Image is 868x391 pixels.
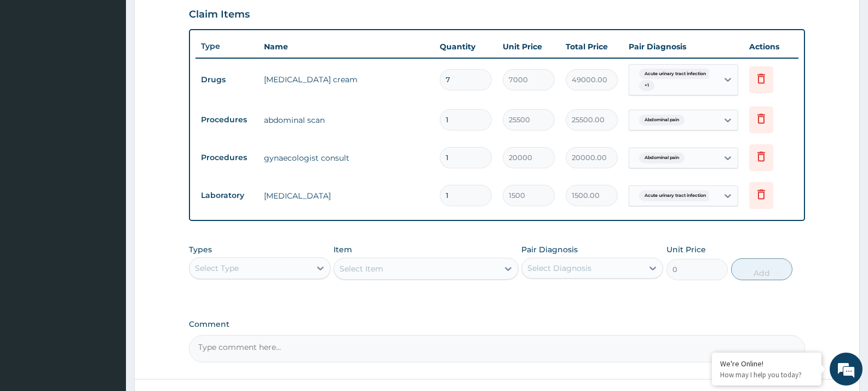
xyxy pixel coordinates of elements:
th: Unit Price [497,36,560,58]
span: + 1 [639,80,654,91]
span: Acute urinary tract infection [639,190,711,201]
p: How may I help you today? [720,370,813,379]
td: Drugs [196,70,258,90]
label: Comment [189,320,805,329]
td: gynaecologist consult [258,147,434,169]
div: Chat with us now [57,61,184,76]
th: Actions [744,36,798,58]
label: Unit Price [666,244,706,255]
td: Procedures [196,110,258,130]
div: Minimize live chat window [180,5,206,32]
div: We're Online! [720,359,813,369]
label: Pair Diagnosis [521,244,578,255]
td: Procedures [196,148,258,168]
th: Name [258,36,434,58]
th: Pair Diagnosis [623,36,744,58]
span: Abdominal pain [639,115,685,126]
label: Types [189,245,212,254]
td: [MEDICAL_DATA] cream [258,69,434,90]
label: Item [334,244,352,255]
h3: Claim Items [189,9,250,21]
img: d_794563401_company_1708531726252_794563401 [20,55,44,82]
span: We're online! [64,122,151,233]
th: Quantity [434,36,497,58]
div: Select Type [195,263,239,274]
td: [MEDICAL_DATA] [258,185,434,207]
td: Laboratory [196,185,258,206]
span: Abdominal pain [639,152,685,163]
span: Acute urinary tract infection [639,69,711,80]
textarea: Type your message and hit 'Enter' [5,268,209,307]
button: Add [731,258,792,280]
th: Total Price [560,36,623,58]
th: Type [196,36,258,56]
div: Select Diagnosis [527,263,591,274]
td: abdominal scan [258,109,434,131]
